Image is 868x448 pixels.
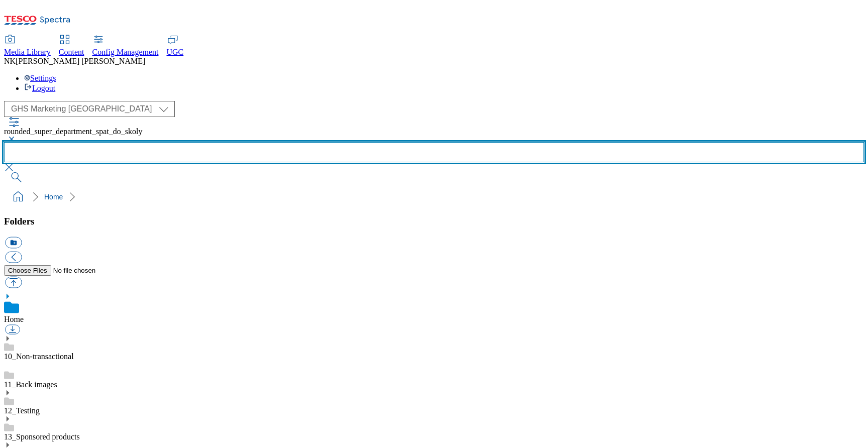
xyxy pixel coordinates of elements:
[4,406,40,415] a: 12_Testing
[4,315,24,323] a: Home
[4,432,80,441] a: 13_Sponsored products
[4,57,16,65] span: NK
[24,74,56,82] a: Settings
[4,352,74,361] a: 10_Non-transactional
[92,36,159,57] a: Config Management
[92,48,159,56] span: Config Management
[4,36,51,57] a: Media Library
[167,48,184,56] span: UGC
[4,187,864,206] nav: breadcrumb
[4,127,143,136] span: rounded_super_department_spat_do_skoly
[4,380,57,389] a: 11_Back images
[24,84,55,92] a: Logout
[4,216,864,227] h3: Folders
[59,48,84,56] span: Content
[16,57,145,65] span: [PERSON_NAME] [PERSON_NAME]
[167,36,184,57] a: UGC
[59,36,84,57] a: Content
[4,48,51,56] span: Media Library
[44,193,63,201] a: Home
[10,189,26,205] a: home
